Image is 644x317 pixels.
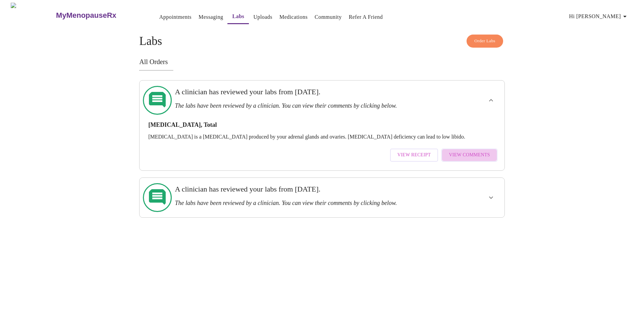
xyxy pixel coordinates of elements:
[199,12,223,22] a: Messaging
[148,121,496,128] h3: [MEDICAL_DATA], Total
[139,35,505,48] h4: Labs
[483,92,499,108] button: show more
[279,12,308,22] a: Medications
[349,12,383,22] a: Refer a Friend
[253,12,272,22] a: Uploads
[227,10,249,24] button: Labs
[157,10,194,24] button: Appointments
[346,10,386,24] button: Refer a Friend
[251,10,275,24] button: Uploads
[139,58,505,66] h3: All Orders
[449,151,490,159] span: View Comments
[467,35,503,48] button: Order Labs
[232,12,245,21] a: Labs
[390,149,438,162] button: View Receipt
[312,10,344,24] button: Community
[474,37,495,45] span: Order Labs
[388,145,440,165] a: View Receipt
[175,200,434,207] h3: The labs have been reviewed by a clinician. You can view their comments by clicking below.
[175,102,434,109] h3: The labs have been reviewed by a clinician. You can view their comments by clicking below.
[315,12,342,22] a: Community
[175,185,434,194] h3: A clinician has reviewed your labs from [DATE].
[55,4,143,27] a: MyMenopauseRx
[277,10,310,24] button: Medications
[569,12,629,21] span: Hi [PERSON_NAME]
[148,134,496,140] p: [MEDICAL_DATA] is a [MEDICAL_DATA] produced by your adrenal glands and ovaries. [MEDICAL_DATA] de...
[196,10,226,24] button: Messaging
[175,88,434,96] h3: A clinician has reviewed your labs from [DATE].
[159,12,192,22] a: Appointments
[483,190,499,206] button: show more
[11,3,55,28] img: MyMenopauseRx Logo
[56,11,116,20] h3: MyMenopauseRx
[397,151,431,159] span: View Receipt
[567,10,632,23] button: Hi [PERSON_NAME]
[441,149,497,162] button: View Comments
[440,145,499,165] a: View Comments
